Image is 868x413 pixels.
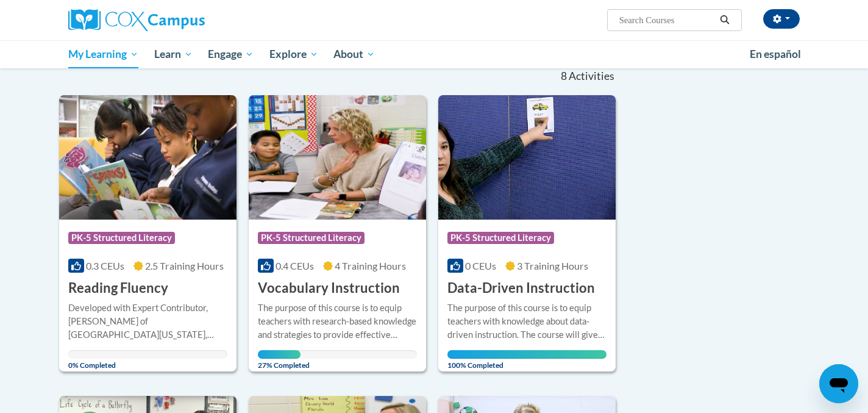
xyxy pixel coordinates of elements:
a: Course LogoPK-5 Structured Literacy0.4 CEUs4 Training Hours Vocabulary InstructionThe purpose of ... [249,95,426,372]
h3: Reading Fluency [68,279,168,298]
a: Learn [146,40,201,68]
span: En español [750,48,801,60]
span: PK-5 Structured Literacy [68,232,175,244]
span: 4 Training Hours [335,260,406,271]
div: The purpose of this course is to equip teachers with knowledge about data-driven instruction. The... [447,301,607,342]
input: Search Courses [618,13,716,27]
div: Main menu [50,40,818,68]
span: My Learning [68,47,138,62]
div: Your progress [447,350,607,359]
h3: Data-Driven Instruction [447,279,595,298]
img: Cox Campus [68,9,205,31]
a: Explore [261,40,326,68]
a: Cox Campus [68,9,300,31]
span: 0.3 CEUs [86,260,124,271]
button: Account Settings [763,9,800,29]
span: PK-5 Structured Literacy [258,232,365,244]
span: Learn [154,47,193,62]
span: About [333,47,375,62]
div: The purpose of this course is to equip teachers with research-based knowledge and strategies to p... [258,301,417,342]
span: 2.5 Training Hours [145,260,224,271]
span: Explore [269,47,318,62]
span: 27% Completed [258,350,301,370]
span: PK-5 Structured Literacy [447,232,554,244]
img: Course Logo [59,95,237,220]
span: 8 [561,70,567,83]
a: My Learning [60,40,146,68]
img: Course Logo [249,95,426,220]
div: Your progress [258,350,301,359]
a: Engage [200,40,261,68]
a: En español [742,41,809,67]
iframe: Button to launch messaging window [819,364,858,403]
a: Course LogoPK-5 Structured Literacy0 CEUs3 Training Hours Data-Driven InstructionThe purpose of t... [438,95,616,372]
span: 100% Completed [447,350,607,370]
span: 3 Training Hours [517,260,588,271]
span: 0.4 CEUs [276,260,314,271]
h3: Vocabulary Instruction [258,279,400,298]
a: Course LogoPK-5 Structured Literacy0.3 CEUs2.5 Training Hours Reading FluencyDeveloped with Exper... [59,95,237,372]
img: Course Logo [438,95,616,220]
div: Developed with Expert Contributor, [PERSON_NAME] of [GEOGRAPHIC_DATA][US_STATE], [GEOGRAPHIC_DATA... [68,301,227,342]
span: Activities [569,70,614,83]
button: Search [716,13,734,27]
span: 0 CEUs [465,260,496,271]
span: Engage [208,47,254,62]
a: About [326,40,383,68]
